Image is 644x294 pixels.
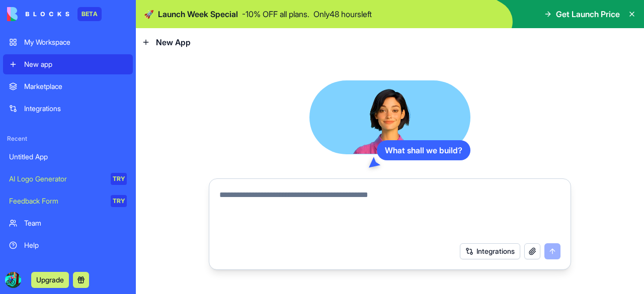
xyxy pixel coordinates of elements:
[313,8,372,20] p: Only 48 hours left
[157,4,177,23] button: Home
[3,32,133,52] a: My Workspace
[377,140,470,160] div: What shall we build?
[49,13,94,23] p: Active 4h ago
[49,5,73,13] h1: Shelly
[9,174,104,184] div: AI Logo Generator
[156,36,191,48] span: New App
[242,8,309,20] p: - 10 % OFF all plans.
[8,58,165,105] div: Hey [PERSON_NAME] 👋Welcome to Blocks 🙌 I'm here if you have any questions!Shelly • 18m ago
[16,107,69,113] div: Shelly • 18m ago
[111,173,127,185] div: TRY
[111,195,127,207] div: TRY
[9,152,127,162] div: Untitled App
[144,8,154,20] span: 🚀
[9,196,104,206] div: Feedback Form
[24,104,127,114] div: Integrations
[7,7,69,21] img: logo
[7,7,102,21] a: BETA
[48,249,56,257] button: Upload attachment
[5,272,21,288] img: ACg8ocL5M8GPNfk2QptsbJK_0DDY704O8DHD22laZMla9QPzP3IkTPth=s96-c
[3,147,133,167] a: Untitled App
[29,6,45,22] img: Profile image for Shelly
[7,4,26,23] button: go back
[3,76,133,96] a: Marketplace
[556,8,620,20] span: Get Launch Price
[31,272,69,288] button: Upgrade
[31,274,69,284] a: Upgrade
[16,64,157,74] div: Hey [PERSON_NAME] 👋
[3,99,133,119] a: Integrations
[460,243,520,259] button: Integrations
[3,169,133,189] a: AI Logo GeneratorTRY
[3,135,133,143] span: Recent
[24,240,127,250] div: Help
[32,249,40,257] button: Gif picker
[77,7,102,21] div: BETA
[158,8,238,20] span: Launch Week Special
[16,79,157,99] div: Welcome to Blocks 🙌 I'm here if you have any questions!
[16,249,24,257] button: Emoji picker
[173,245,189,261] button: Send a message…
[177,4,195,22] div: Close
[64,249,72,257] button: Start recording
[3,235,133,255] a: Help
[24,59,127,69] div: New app
[24,37,127,47] div: My Workspace
[24,81,127,91] div: Marketplace
[3,191,133,211] a: Feedback FormTRY
[8,58,193,127] div: Shelly says…
[3,257,133,277] a: Give feedback
[3,54,133,74] a: New app
[9,228,193,245] textarea: Message…
[24,218,127,228] div: Team
[3,213,133,233] a: Team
